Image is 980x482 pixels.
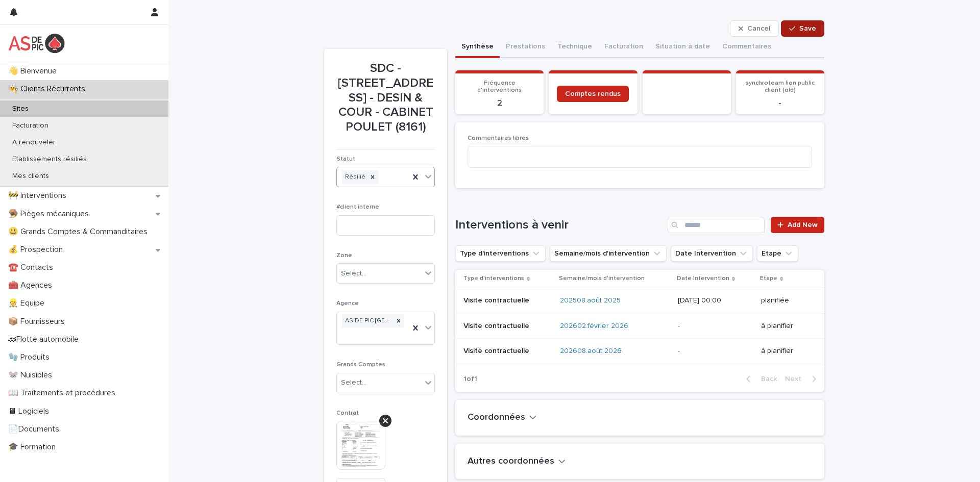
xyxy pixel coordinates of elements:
[4,245,71,255] p: 💰 Prospection
[336,300,359,307] span: Agence
[668,217,765,233] input: Search
[4,407,57,416] p: 🖥 Logiciels
[463,347,552,356] p: Visite contractuelle
[4,66,65,76] p: 👋 Bienvenue
[468,412,536,423] button: Coordonnées
[551,37,598,58] button: Technique
[336,204,379,210] span: #client interne
[565,90,621,97] span: Comptes rendus
[500,37,551,58] button: Prestations
[678,296,752,305] p: [DATE] 00:00
[557,86,629,102] a: Comptes rendus
[468,135,529,141] span: Commentaires libres
[781,374,824,384] button: Next
[342,170,367,184] div: Résilié
[336,362,385,368] span: Grands Comptes
[455,313,824,339] tr: Visite contractuelle202602.février 2026 -à planifier
[4,227,156,237] p: 😃 Grands Comptes & Commanditaires
[341,268,366,279] div: Select...
[785,375,807,383] span: Next
[671,245,753,262] button: Date Intervention
[678,322,752,331] p: -
[468,456,566,467] button: Autres coordonnées
[455,339,824,364] tr: Visite contractuelle202608.août 2026 -à planifier
[755,375,777,383] span: Back
[4,138,64,147] p: A renouveler
[455,218,664,233] h1: Interventions à venir
[4,352,58,362] p: 🧤 Produits
[649,37,716,58] button: Situation à date
[4,191,75,200] p: 🚧 Interventions
[4,442,64,452] p: 🎓 Formation
[455,37,500,58] button: Synthèse
[760,273,777,284] p: Etape
[560,296,621,305] a: 202508.août 2025
[4,172,57,181] p: Mes clients
[455,367,485,392] p: 1 of 1
[747,25,770,32] span: Cancel
[677,273,729,284] p: Date Intervention
[455,288,824,313] tr: Visite contractuelle202508.août 2025 [DATE] 00:00planifiée
[4,370,60,380] p: 🐭 Nuisibles
[678,347,752,356] p: -
[771,217,824,233] a: Add New
[4,209,97,219] p: 🪤 Pièges mécaniques
[336,61,435,135] p: SDC - [STREET_ADDRESS] - DESIN & COUR - CABINET POULET (8161)
[4,424,67,434] p: 📄Documents
[559,273,645,284] p: Semaine/mois d'intervention
[468,456,554,467] h2: Autres coordonnées
[761,296,808,305] p: planifiée
[463,296,552,305] p: Visite contractuelle
[461,98,537,108] p: 2
[4,335,87,344] p: 🏎Flotte automobile
[788,221,818,229] span: Add New
[336,156,355,162] span: Statut
[4,121,57,130] p: Facturation
[8,33,65,54] img: yKcqic14S0S6KrLdrqO6
[4,298,53,308] p: 👷 Equipe
[742,98,818,108] p: -
[4,317,73,326] p: 📦 Fournisseurs
[477,80,522,93] span: Fréquence d'interventions
[463,273,524,284] p: Type d'interventions
[4,155,95,164] p: Etablissements résiliés
[336,410,359,416] span: Contrat
[757,245,798,262] button: Etape
[799,25,816,32] span: Save
[4,263,61,272] p: ☎️ Contacts
[4,281,60,290] p: 🧰 Agences
[761,322,808,331] p: à planifier
[560,322,628,331] a: 202602.février 2026
[4,84,93,94] p: 👨‍🍳 Clients Récurrents
[730,20,779,37] button: Cancel
[463,322,552,331] p: Visite contractuelle
[468,412,525,423] h2: Coordonnées
[4,388,124,398] p: 📖 Traitements et procédures
[341,377,366,388] div: Select...
[781,20,824,37] button: Save
[761,347,808,356] p: à planifier
[738,374,781,384] button: Back
[4,105,37,113] p: Sites
[716,37,777,58] button: Commentaires
[598,37,649,58] button: Facturation
[336,252,352,259] span: Zone
[746,80,815,93] span: synchroteam lien public client (old)
[455,245,546,262] button: Type d'interventions
[342,314,393,328] div: AS DE PIC [GEOGRAPHIC_DATA]
[560,347,622,356] a: 202608.août 2026
[550,245,667,262] button: Semaine/mois d'intervention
